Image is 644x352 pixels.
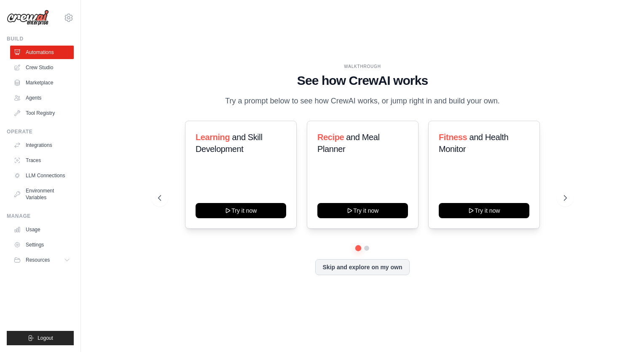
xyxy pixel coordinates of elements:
a: LLM Connections [10,169,74,182]
a: Environment Variables [10,184,74,204]
div: Operate [7,128,74,135]
span: and Meal Planner [317,133,379,154]
button: Resources [10,253,74,267]
a: Settings [10,238,74,252]
button: Try it now [439,203,529,218]
span: Fitness [439,133,467,142]
a: Crew Studio [10,61,74,74]
button: Try it now [317,203,408,218]
img: Logo [7,10,49,26]
div: Manage [7,213,74,219]
div: WALKTHROUGH [158,63,567,70]
span: Logout [38,335,53,341]
a: Integrations [10,138,74,152]
button: Logout [7,331,74,345]
button: Skip and explore on my own [315,259,409,275]
span: Learning [196,133,230,142]
a: Marketplace [10,76,74,89]
a: Automations [10,46,74,59]
a: Tool Registry [10,106,74,120]
p: Try a prompt below to see how CrewAI works, or jump right in and build your own. [221,95,504,107]
span: Resources [26,257,50,263]
h1: See how CrewAI works [158,73,567,88]
div: Build [7,35,74,42]
a: Agents [10,91,74,105]
span: and Health Monitor [439,133,508,154]
button: Try it now [196,203,286,218]
span: Recipe [317,133,344,142]
a: Usage [10,223,74,236]
a: Traces [10,154,74,167]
